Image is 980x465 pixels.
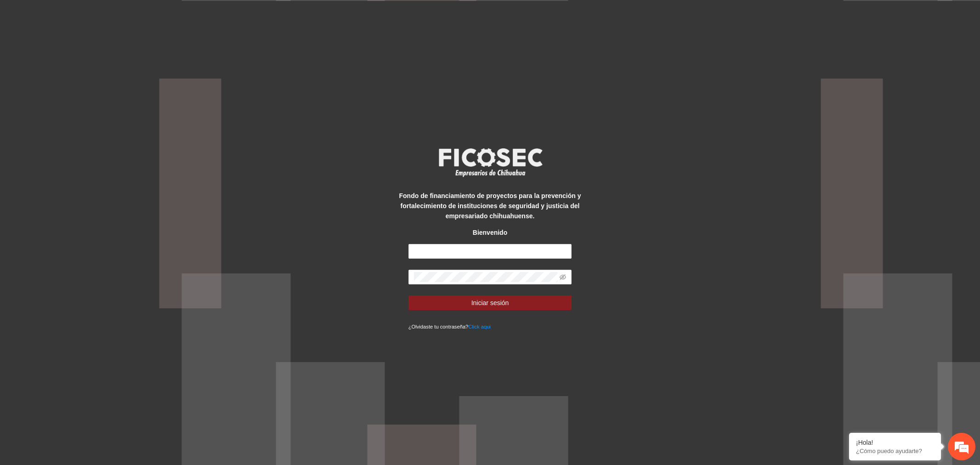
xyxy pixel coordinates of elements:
span: eye-invisible [560,274,566,280]
span: Iniciar sesión [471,298,509,308]
p: ¿Cómo puedo ayudarte? [856,448,934,454]
button: Iniciar sesión [408,295,572,310]
strong: Fondo de financiamiento de proyectos para la prevención y fortalecimiento de instituciones de seg... [399,192,581,220]
small: ¿Olvidaste tu contraseña? [408,324,491,329]
img: logo [433,145,548,179]
strong: Bienvenido [473,229,507,236]
a: Click aqui [468,324,491,329]
div: ¡Hola! [856,439,934,446]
